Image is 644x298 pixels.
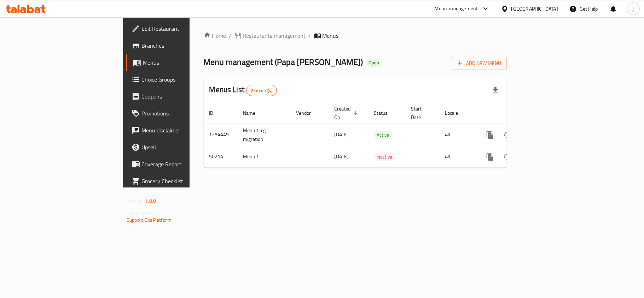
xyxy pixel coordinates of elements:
[499,126,516,143] button: Change Status
[141,92,225,101] span: Coupons
[209,84,277,96] h2: Menus List
[440,124,476,146] td: All
[141,160,225,168] span: Coverage Report
[126,71,231,88] a: Choice Groups
[127,215,172,225] a: Support.OpsPlatform
[238,146,291,167] td: Menu 1
[243,109,265,117] span: Name
[406,124,440,146] td: -
[126,173,231,190] a: Grocery Checklist
[309,31,311,40] li: /
[204,54,363,70] span: Menu management ( Papa [PERSON_NAME] )
[366,59,382,67] div: Open
[126,54,231,71] a: Menus
[440,146,476,167] td: All
[126,105,231,122] a: Promotions
[234,31,306,40] a: Restaurants management
[374,131,392,139] span: Active
[243,31,306,40] span: Restaurants management
[458,59,501,68] span: Add New Menu
[246,85,277,96] div: Total records count
[141,24,225,33] span: Edit Restaurant
[482,148,499,165] button: more
[335,152,349,161] span: [DATE]
[126,88,231,105] a: Coupons
[126,20,231,37] a: Edit Restaurant
[476,102,555,124] th: Actions
[374,109,397,117] span: Status
[335,130,349,139] span: [DATE]
[126,122,231,139] a: Menu disclaimer
[126,139,231,156] a: Upsell
[141,143,225,151] span: Upsell
[374,153,395,161] div: Inactive
[445,109,468,117] span: Locale
[246,87,277,94] span: 2 record(s)
[452,57,507,70] button: Add New Menu
[406,146,440,167] td: -
[511,5,558,13] div: [GEOGRAPHIC_DATA]
[323,31,339,40] span: Menus
[435,5,478,13] div: Menu-management
[335,105,360,121] span: Created On
[141,41,225,50] span: Branches
[127,208,159,217] span: Get support on:
[126,37,231,54] a: Branches
[374,153,395,161] span: Inactive
[633,5,634,13] span: j
[209,109,223,117] span: ID
[204,102,555,168] table: enhanced table
[141,177,225,185] span: Grocery Checklist
[374,131,392,139] div: Active
[482,126,499,143] button: more
[145,196,156,205] span: 1.0.0
[296,109,320,117] span: Vendor
[126,156,231,173] a: Coverage Report
[204,31,507,40] nav: breadcrumb
[238,124,291,146] td: Menu 1-cg migration
[143,58,225,67] span: Menus
[366,60,382,66] span: Open
[411,105,431,121] span: Start Date
[487,82,504,99] div: Export file
[141,75,225,84] span: Choice Groups
[127,196,144,205] span: Version:
[141,109,225,118] span: Promotions
[499,148,516,165] button: Change Status
[141,126,225,135] span: Menu disclaimer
